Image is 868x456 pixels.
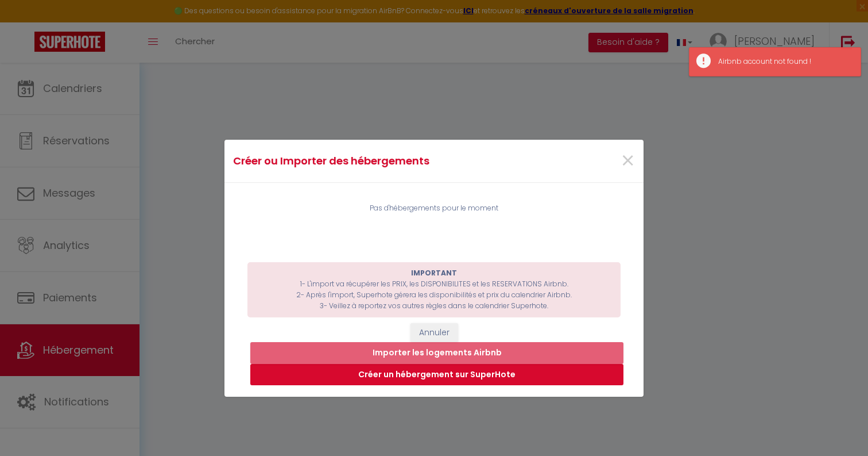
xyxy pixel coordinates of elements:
[410,323,458,343] button: Annuler
[621,149,635,174] button: Close
[621,144,635,178] span: ×
[233,153,496,169] h4: Créer ou Importer des hébergements
[250,364,623,386] button: Créer un hébergement sur SuperHote
[247,203,621,214] div: Pas d'hébergements pour le moment
[250,342,623,364] button: Importer les logements Airbnb
[9,5,44,39] button: Ouvrir le widget de chat LiveChat
[253,268,615,311] p: 1- L'import va récupérer les PRIX, les DISPONIBILITES et les RESERVATIONS Airbnb. 2- Après l'impo...
[411,268,457,278] b: IMPORTANT
[718,56,849,67] div: Airbnb account not found !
